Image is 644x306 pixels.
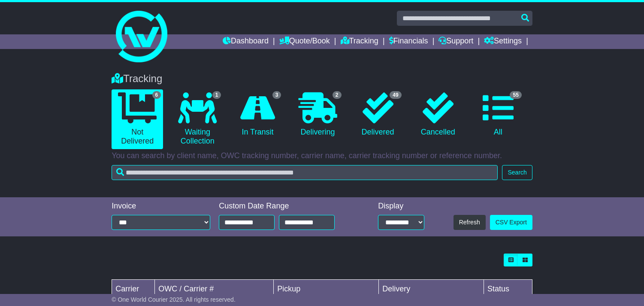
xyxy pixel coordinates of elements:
a: 6 Not Delivered [112,89,163,149]
button: Refresh [454,215,486,230]
div: Invoice [112,202,210,211]
div: Custom Date Range [219,202,354,211]
div: Display [378,202,424,211]
td: Carrier [112,280,155,299]
a: Support [438,34,473,49]
span: 55 [510,91,521,99]
a: Financials [389,34,428,49]
a: 1 Waiting Collection [172,89,223,149]
td: Pickup [274,280,379,299]
span: 1 [212,91,221,99]
p: You can search by client name, OWC tracking number, carrier name, carrier tracking number or refe... [112,151,532,161]
a: CSV Export [490,215,532,230]
a: Cancelled [412,89,464,140]
td: Delivery [379,280,484,299]
span: 6 [152,91,161,99]
span: 2 [333,91,342,99]
a: 49 Delivered [352,89,404,140]
a: Dashboard [223,34,269,49]
a: Quote/Book [279,34,330,49]
td: Status [484,280,532,299]
span: © One World Courier 2025. All rights reserved. [112,296,236,303]
a: 3 In Transit [232,89,283,140]
button: Search [502,165,532,180]
div: Tracking [107,73,537,85]
span: 49 [390,91,401,99]
span: 3 [272,91,281,99]
td: OWC / Carrier # [155,280,274,299]
a: 2 Delivering [292,89,343,140]
a: 55 All [472,89,524,140]
a: Tracking [341,34,378,49]
a: Settings [484,34,522,49]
